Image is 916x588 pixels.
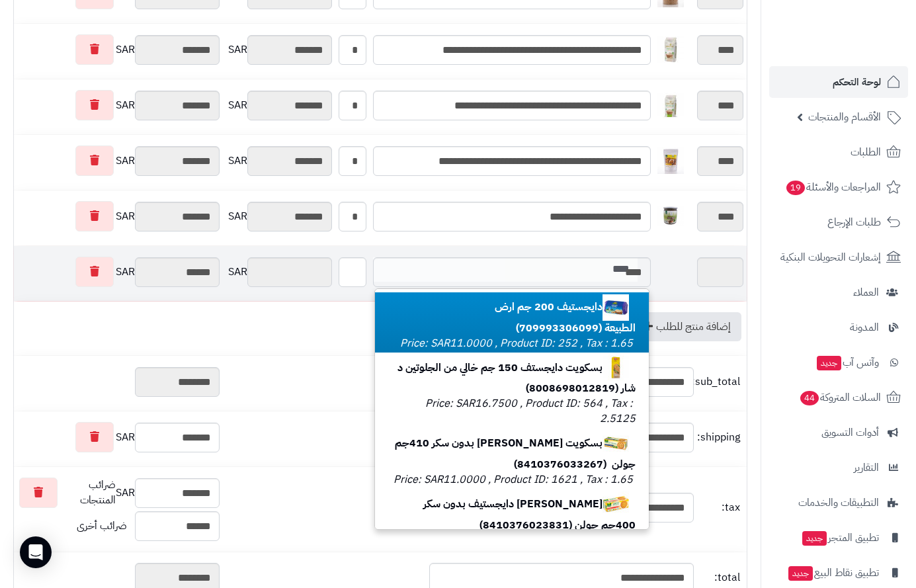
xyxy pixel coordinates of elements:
[769,452,908,483] a: التقارير
[769,206,908,238] a: طلبات الإرجاع
[425,396,636,427] small: Price: SAR16.7500 , Product ID: 564 , Tax : 2.5125
[821,423,879,442] span: أدوات التسويق
[397,360,636,397] b: بسكويت دايجستف 150 جم خالي من الجلوتين د شار (8008698012819)
[630,312,741,341] a: إضافة منتج للطلب
[769,66,908,98] a: لوحة التحكم
[769,382,908,413] a: السلات المتروكة44
[77,518,127,534] span: ضرائب أخرى
[697,374,740,390] span: sub_total:
[787,564,879,582] span: تطبيق نقاط البيع
[17,257,220,287] div: SAR
[769,312,908,343] a: المدونة
[603,491,629,518] img: 1749645057-8410376023831-40x40.jpg
[799,388,881,407] span: السلات المتروكة
[833,73,881,91] span: لوحة التحكم
[17,422,220,452] div: SAR
[603,355,629,381] img: 39-40x40.jpg
[798,493,879,512] span: التطبيقات والخدمات
[697,500,740,515] span: tax:
[226,91,332,120] div: SAR
[395,435,636,472] b: بسكويت [PERSON_NAME] بدون سكر 410جم جولن (8410376033267)
[769,136,908,168] a: الطلبات
[226,257,332,287] div: SAR
[802,531,827,546] span: جديد
[17,146,220,176] div: SAR
[657,203,684,230] img: 1722875324-%D8%B2%D8%B9%D8%AA%D8%B1%20%D8%B9%D8%B6%D9%88%D9%8A%20%D8%B2%D8%A7%D8%AF%D9%86%D8%A71-...
[851,143,881,161] span: الطلبات
[800,391,819,405] span: 44
[495,299,636,336] b: دايجستيف 200 جم ارض الطبيعة (709993306099)
[657,36,684,63] img: 1760041603-%D8%B7%D8%AD%D9%8A%D9%86%20%D8%A7%D9%84%D8%B4%D9%88%D9%81%D8%A7%D9%86%20%201%20%D9%83%...
[17,201,220,231] div: SAR
[808,108,881,126] span: الأقسام والمنتجات
[769,241,908,273] a: إشعارات التحويلات البنكية
[769,522,908,554] a: تطبيق المتجرجديد
[603,294,629,321] img: Digestives.jpg.320x400_q95_upscale-True-40x40.jpg
[827,213,881,231] span: طلبات الإرجاع
[826,37,903,65] img: logo-2.png
[226,35,332,65] div: SAR
[769,347,908,378] a: وآتس آبجديد
[657,92,684,118] img: 1760109008-%D8%B1%D9%82%D8%A7%D8%A6%D9%82%20%D8%B4%D9%88%D9%81%D8%A7%D9%86%20%D8%B5%D8%BA%D9%8A%D...
[854,458,879,477] span: التقارير
[65,478,116,508] span: ضرائب المنتجات
[423,496,636,533] b: [PERSON_NAME] دايجستيف بدون سكر 400جم جولن (8410376023831)
[780,248,881,267] span: إشعارات التحويلات البنكية
[394,472,633,487] small: Price: SAR11.0000 , Product ID: 1621 , Tax : 1.65
[788,566,813,581] span: جديد
[20,536,52,568] div: Open Intercom Messenger
[850,318,879,337] span: المدونة
[657,147,684,174] img: 1727302828-%D9%81%D9%88%D9%84%20%D9%85%D8%AC%D9%81%D9%81%20%D8%B9%D8%B6%D9%88%D9%8A%20-40x40.jpg
[603,431,629,457] img: 1693925350-64499993602-2061-40x40.jpg
[17,34,220,65] div: SAR
[226,146,332,176] div: SAR
[697,430,740,445] span: shipping:
[769,171,908,203] a: المراجعات والأسئلة19
[785,178,881,196] span: المراجعات والأسئلة
[815,353,879,372] span: وآتس آب
[17,90,220,120] div: SAR
[400,335,633,351] small: Price: SAR11.0000 , Product ID: 252 , Tax : 1.65
[769,276,908,308] a: العملاء
[853,283,879,302] span: العملاء
[801,528,879,547] span: تطبيق المتجر
[697,570,740,585] span: total:
[817,356,841,370] span: جديد
[17,478,220,508] div: SAR
[226,202,332,231] div: SAR
[786,181,805,195] span: 19
[769,417,908,448] a: أدوات التسويق
[769,487,908,519] a: التطبيقات والخدمات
